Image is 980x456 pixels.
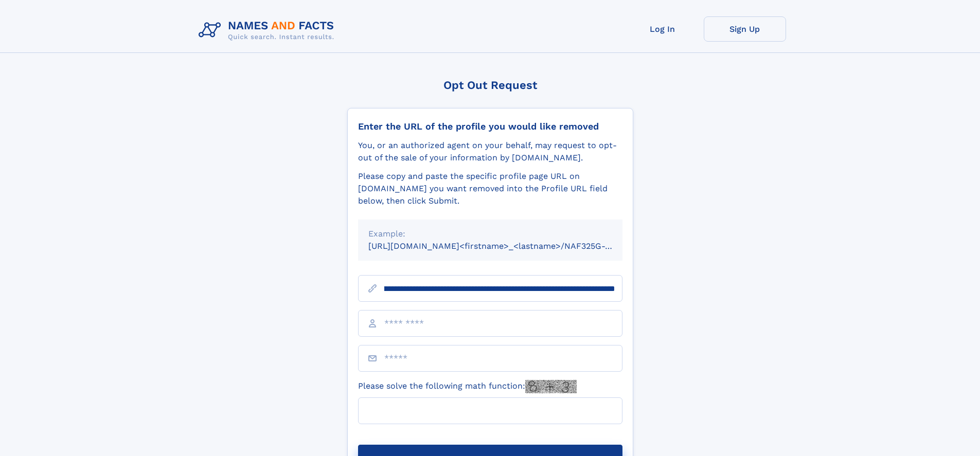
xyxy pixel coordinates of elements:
[704,16,786,42] a: Sign Up
[358,170,622,207] div: Please copy and paste the specific profile page URL on [DOMAIN_NAME] you want removed into the Pr...
[621,16,704,42] a: Log In
[358,139,622,164] div: You, or an authorized agent on your behalf, may request to opt-out of the sale of your informatio...
[368,228,612,240] div: Example:
[194,16,343,44] img: Logo Names and Facts
[358,121,622,132] div: Enter the URL of the profile you would like removed
[358,380,577,393] label: Please solve the following math function:
[347,79,633,92] div: Opt Out Request
[368,241,642,251] small: [URL][DOMAIN_NAME]<firstname>_<lastname>/NAF325G-xxxxxxxx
